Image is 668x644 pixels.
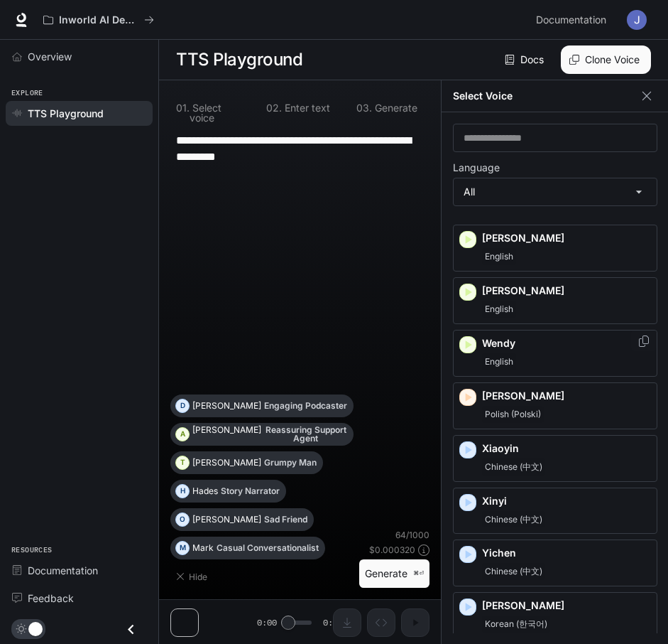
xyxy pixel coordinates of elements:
p: [PERSON_NAME] [482,284,651,298]
p: Grumpy Man [264,458,317,467]
span: Documentation [536,11,606,29]
p: ⌘⏎ [413,569,424,578]
button: O[PERSON_NAME]Sad Friend [170,508,314,531]
p: 0 3 . [356,103,372,113]
p: Story Narrator [221,487,280,495]
p: Language [453,163,500,173]
div: All [454,178,657,205]
p: 64 / 1000 [395,529,429,541]
p: Xinyi [482,494,651,508]
p: 0 1 . [176,103,190,123]
p: [PERSON_NAME] [192,458,261,467]
button: Hide [170,565,216,588]
p: [PERSON_NAME] [192,402,261,410]
p: Xiaoyin [482,441,651,456]
p: 0 2 . [266,103,282,113]
button: Clone Voice [561,45,651,74]
div: D [176,395,189,417]
span: Chinese (中文) [482,458,545,476]
span: Chinese (中文) [482,563,545,580]
span: Korean (한국어) [482,616,550,633]
p: [PERSON_NAME] [482,389,651,403]
span: English [482,248,516,265]
p: Generate [372,103,417,113]
p: Wendy [482,336,651,350]
img: User avatar [627,10,647,30]
button: User avatar [623,6,651,34]
p: [PERSON_NAME] [482,599,651,613]
a: Docs [502,45,549,74]
div: A [176,423,189,446]
div: T [176,451,189,474]
p: Enter text [282,103,330,113]
p: Engaging Podcaster [264,402,347,410]
button: All workspaces [37,6,160,34]
p: [PERSON_NAME] [482,231,651,245]
span: Documentation [28,563,98,578]
button: Copy Voice ID [637,336,651,347]
p: [PERSON_NAME] [192,515,261,524]
p: Mark [192,544,214,552]
div: H [176,480,189,503]
button: MMarkCasual Conversationalist [170,537,325,559]
p: Yichen [482,546,651,560]
span: English [482,353,516,370]
button: A[PERSON_NAME]Reassuring Support Agent [170,423,354,446]
span: Feedback [28,591,74,606]
p: Casual Conversationalist [217,544,319,552]
p: Inworld AI Demos [59,14,138,26]
p: Select voice [190,103,243,123]
button: Generate⌘⏎ [359,559,429,589]
span: Polish (Polski) [482,406,544,423]
p: Hades [192,487,218,495]
span: Chinese (中文) [482,511,545,528]
div: M [176,537,189,559]
button: Close drawer [115,615,147,644]
a: Overview [6,44,153,69]
a: Feedback [6,586,153,611]
a: TTS Playground [6,101,153,126]
h1: TTS Playground [176,45,302,74]
p: $ 0.000320 [369,544,415,556]
span: Dark mode toggle [28,621,43,636]
div: O [176,508,189,531]
p: [PERSON_NAME] [192,426,261,434]
button: T[PERSON_NAME]Grumpy Man [170,451,323,474]
span: TTS Playground [28,106,104,121]
p: Reassuring Support Agent [264,426,347,443]
span: Overview [28,49,72,64]
a: Documentation [530,6,617,34]
span: English [482,301,516,318]
p: Sad Friend [264,515,307,524]
button: HHadesStory Narrator [170,480,286,503]
button: D[PERSON_NAME]Engaging Podcaster [170,395,354,417]
a: Documentation [6,558,153,583]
